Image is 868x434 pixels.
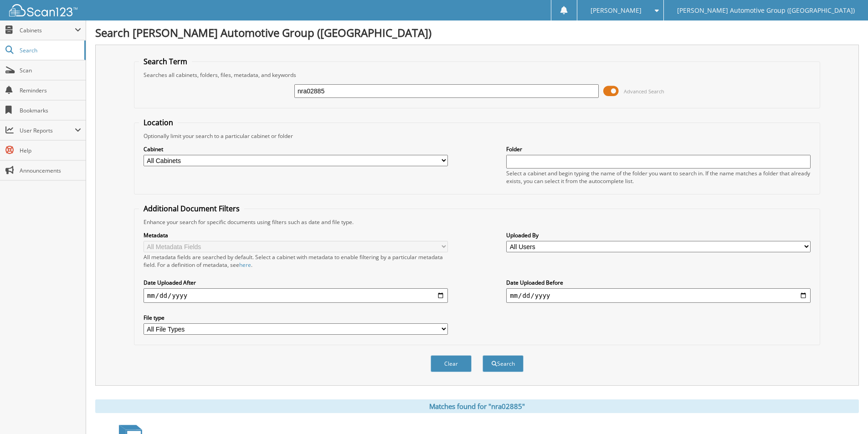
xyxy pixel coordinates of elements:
[144,145,448,153] label: Cabinet
[139,132,815,140] div: Optionally limit your search to a particular cabinet or folder
[506,279,811,286] label: Date Uploaded Before
[144,253,448,269] div: All metadata fields are searched by default. Select a cabinet with metadata to enable filtering b...
[144,288,448,303] input: start
[9,4,77,16] img: scan123-logo-white.svg
[20,127,75,134] span: User Reports
[506,145,811,153] label: Folder
[431,355,472,372] button: Clear
[20,87,81,94] span: Reminders
[144,314,448,322] label: File type
[144,279,448,286] label: Date Uploaded After
[20,107,81,114] span: Bookmarks
[591,8,642,13] span: [PERSON_NAME]
[506,288,811,303] input: end
[139,218,815,226] div: Enhance your search for specific documents using filters such as date and file type.
[624,88,664,95] span: Advanced Search
[20,26,75,34] span: Cabinets
[95,25,859,40] h1: Search [PERSON_NAME] Automotive Group ([GEOGRAPHIC_DATA])
[506,169,811,185] div: Select a cabinet and begin typing the name of the folder you want to search in. If the name match...
[139,71,815,79] div: Searches all cabinets, folders, files, metadata, and keywords
[20,147,81,154] span: Help
[139,204,244,214] legend: Additional Document Filters
[677,8,855,13] span: [PERSON_NAME] Automotive Group ([GEOGRAPHIC_DATA])
[20,66,81,74] span: Scan
[506,231,811,239] label: Uploaded By
[139,117,178,128] legend: Location
[20,46,80,54] span: Search
[20,167,81,174] span: Announcements
[144,231,448,239] label: Metadata
[483,355,524,372] button: Search
[95,399,859,413] div: Matches found for "nra02885"
[139,56,192,66] legend: Search Term
[239,261,251,269] a: here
